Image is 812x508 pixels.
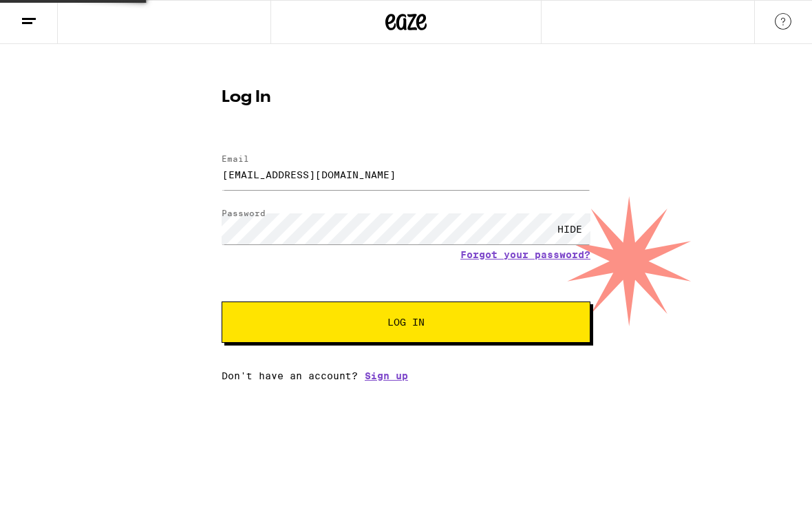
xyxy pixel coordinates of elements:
[222,301,590,343] button: Log In
[723,467,798,501] iframe: Opens a widget where you can find more information
[222,159,590,190] input: Email
[549,213,590,244] div: HIDE
[222,370,590,381] div: Don't have an account?
[365,370,408,381] a: Sign up
[222,89,590,106] h1: Log In
[460,249,590,260] a: Forgot your password?
[222,209,266,218] label: Password
[387,317,425,327] span: Log In
[222,154,249,163] label: Email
